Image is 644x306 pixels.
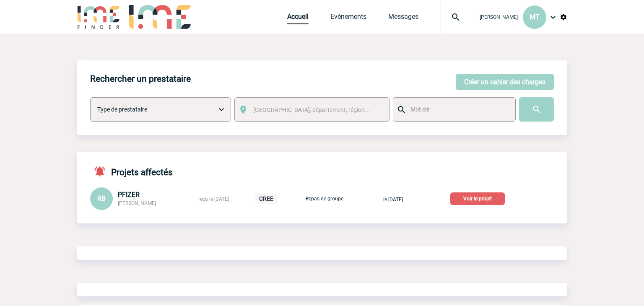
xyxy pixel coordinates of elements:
img: IME-Finder [77,5,120,29]
input: Mot clé [408,104,508,115]
input: Submit [519,97,554,122]
span: le [DATE] [383,197,403,202]
p: CREE [255,193,278,204]
span: MT [530,13,540,21]
a: Voir le projet [450,194,508,202]
p: Repas de groupe [304,196,345,202]
p: Voir le projet [450,192,505,205]
a: Evénements [330,13,366,24]
span: RB [97,194,106,202]
span: PFIZER [118,191,140,199]
a: Accueil [287,13,309,24]
h4: Rechercher un prestataire [90,74,191,84]
span: reçu le [DATE] [198,196,229,202]
span: [GEOGRAPHIC_DATA], département, région... [253,106,370,113]
a: Messages [388,13,418,24]
span: [PERSON_NAME] [118,200,156,206]
h4: Projets affectés [90,165,173,177]
span: [PERSON_NAME] [480,14,518,20]
img: notifications-active-24-px-r.png [93,165,111,177]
